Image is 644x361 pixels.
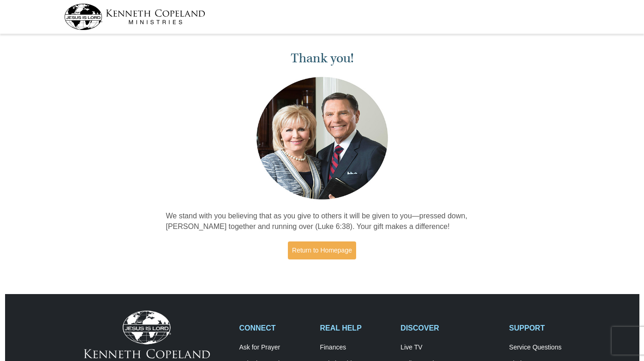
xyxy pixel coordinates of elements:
[320,324,391,332] h2: REAL HELP
[166,211,478,232] p: We stand with you believing that as you give to others it will be given to you—pressed down, [PER...
[400,324,499,332] h2: DISCOVER
[509,324,580,332] h2: SUPPORT
[166,51,478,66] h1: Thank you!
[239,343,310,352] a: Ask for Prayer
[254,75,390,202] img: Kenneth and Gloria
[400,343,499,352] a: Live TV
[239,324,310,332] h2: CONNECT
[64,4,205,30] img: kcm-header-logo.svg
[509,343,580,352] a: Service Questions
[320,343,391,352] a: Finances
[288,241,356,259] a: Return to Homepage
